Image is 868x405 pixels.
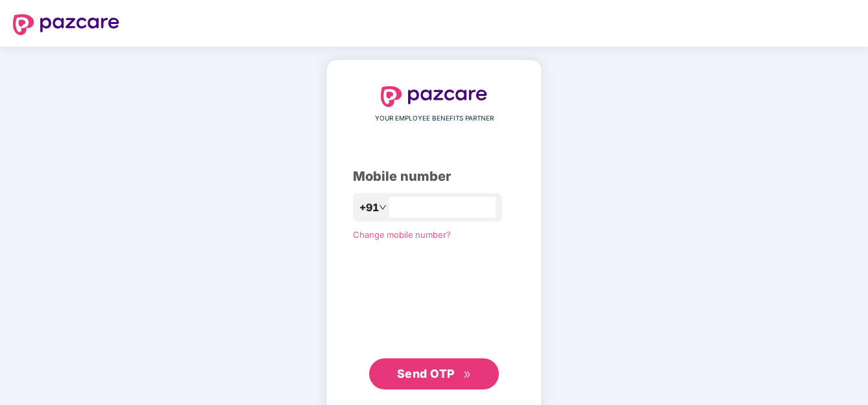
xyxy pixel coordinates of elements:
[381,86,487,107] img: logo
[353,229,451,240] a: Change mobile number?
[13,14,119,35] img: logo
[353,167,515,187] div: Mobile number
[375,113,494,124] span: YOUR EMPLOYEE BENEFITS PARTNER
[359,200,379,216] span: +91
[369,358,499,389] button: Send OTPdouble-right
[463,371,472,379] span: double-right
[379,203,387,211] span: down
[397,367,455,380] span: Send OTP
